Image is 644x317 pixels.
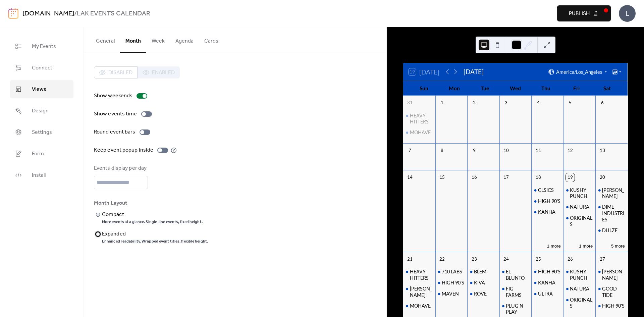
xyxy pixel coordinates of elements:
[534,173,542,182] div: 18
[538,291,553,297] div: ULTRA
[435,269,468,275] div: 710 LABS
[531,280,563,286] div: KANHA
[32,107,49,115] span: Design
[442,291,459,297] div: MAVEN
[566,146,575,155] div: 12
[502,146,511,155] div: 10
[467,291,499,298] div: ROVE
[8,8,18,19] img: logo
[561,81,592,96] div: Fri
[502,255,511,263] div: 24
[467,280,499,286] div: KIVA
[502,99,511,107] div: 3
[563,297,596,309] div: ORIGINALS
[595,269,628,281] div: CLAYBOURNE
[94,92,132,100] div: Show weekends
[563,204,596,211] div: NATURA
[102,239,208,244] div: Enhanced readability. Wrapped event titles, flexible height.
[602,204,625,223] div: DIME INDUSTRIES
[442,269,462,275] div: 710 LABS
[470,173,478,182] div: 16
[602,187,625,200] div: [PERSON_NAME]
[406,255,414,263] div: 21
[10,80,73,98] a: Views
[506,269,529,281] div: EL BLUNTO
[474,269,486,275] div: BLEM
[544,242,563,249] button: 1 more
[10,59,73,77] a: Connect
[10,123,73,141] a: Settings
[409,81,439,96] div: Sun
[403,269,435,281] div: HEAVY HITTERS
[77,7,150,20] b: LAK EVENTS CALENDAR
[438,173,446,182] div: 15
[563,215,596,227] div: ORIGINALS
[602,269,625,281] div: [PERSON_NAME]
[602,303,625,309] div: HIGH 90'S
[438,255,446,263] div: 22
[470,81,500,96] div: Tue
[602,286,625,298] div: GOOD TIDE
[91,27,120,52] button: General
[438,99,446,107] div: 1
[570,204,589,210] div: NATURA
[32,171,46,179] span: Install
[499,269,532,281] div: EL BLUNTO
[598,255,607,263] div: 27
[32,150,44,158] span: Form
[32,86,46,94] span: Views
[435,291,468,298] div: MAVEN
[410,129,431,136] div: MOHAVE
[502,173,511,182] div: 17
[94,128,136,136] div: Round event bars
[94,164,147,172] div: Events display per day
[595,187,628,200] div: CLAYBOURNE
[146,27,170,52] button: Week
[403,286,435,298] div: JEETER
[595,303,628,310] div: HIGH 90'S
[602,227,618,234] div: DULZE
[438,146,446,155] div: 8
[538,198,560,205] div: HIGH 90'S
[531,187,563,194] div: CLSICS
[403,129,435,136] div: MOHAVE
[566,173,575,182] div: 19
[570,297,593,309] div: ORIGINALS
[442,280,464,286] div: HIGH 90'S
[470,146,478,155] div: 9
[170,27,199,52] button: Agenda
[556,70,602,74] span: America/Los_Angeles
[10,37,73,55] a: My Events
[531,81,561,96] div: Thu
[499,303,532,315] div: PLUG N PLAY
[464,67,484,77] div: [DATE]
[538,269,560,275] div: HIGH 90'S
[403,113,435,125] div: HEAVY HITTERS
[474,291,487,297] div: ROVE
[570,286,589,292] div: NATURA
[32,64,52,72] span: Connect
[598,146,607,155] div: 13
[10,166,73,184] a: Install
[534,255,542,263] div: 25
[94,199,375,207] div: Month Layout
[534,146,542,155] div: 11
[410,303,431,309] div: MOHAVE
[410,269,433,281] div: HEAVY HITTERS
[531,209,563,216] div: KANHA
[566,255,575,263] div: 26
[557,5,611,21] button: Publish
[74,7,77,20] b: /
[595,227,628,234] div: DULZE
[570,215,593,227] div: ORIGINALS
[410,286,433,298] div: [PERSON_NAME]
[22,7,74,20] a: [DOMAIN_NAME]
[506,286,529,298] div: FIG FARMS
[10,102,73,120] a: Design
[563,269,596,281] div: KUSHY PUNCH
[32,128,52,137] span: Settings
[406,99,414,107] div: 31
[470,255,478,263] div: 23
[592,81,622,96] div: Sat
[534,99,542,107] div: 4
